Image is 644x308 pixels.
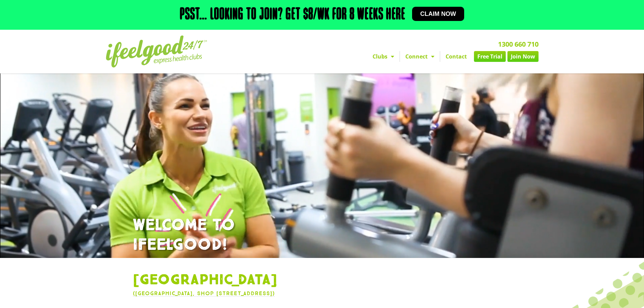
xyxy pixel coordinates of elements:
[420,11,456,17] span: Claim now
[133,216,511,255] h1: WELCOME TO IFEELGOOD!
[133,271,511,289] h1: [GEOGRAPHIC_DATA]
[498,40,539,49] a: 1300 660 710
[474,51,506,62] a: Free Trial
[400,51,440,62] a: Connect
[180,7,405,23] h2: Psst… Looking to join? Get $8/wk for 8 weeks here
[412,7,464,21] a: Claim now
[133,290,275,297] a: ([GEOGRAPHIC_DATA], Shop [STREET_ADDRESS])
[507,51,539,62] a: Join Now
[260,51,539,62] nav: Menu
[367,51,400,62] a: Clubs
[440,51,472,62] a: Contact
